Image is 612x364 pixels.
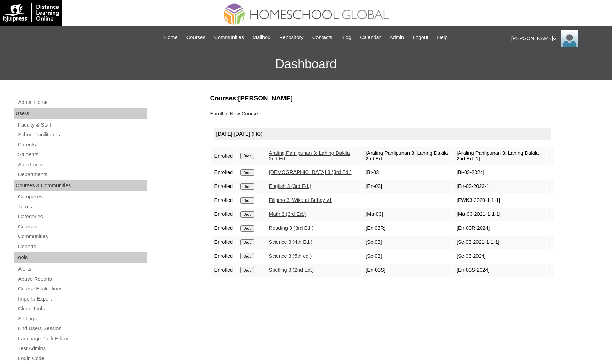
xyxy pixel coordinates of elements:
[249,33,274,41] a: Mailbox
[362,236,452,249] td: [Sc-03]
[17,160,147,169] a: Auto Login
[453,147,547,165] td: [Araling Panlipunan 3: Lahing Dakila 2nd Ed.-1]
[437,33,447,41] span: Help
[211,33,247,41] a: Communities
[211,264,237,277] td: Enrolled
[453,264,547,277] td: [En-03S-2024]
[561,30,578,47] img: Ariane Ebuen
[17,170,147,179] a: Departments
[269,197,332,203] a: Filipino 3: Wika at Buhay v1
[17,232,147,241] a: Communities
[14,108,147,119] div: Users
[453,194,547,207] td: [FWK3-2020-1-1-1]
[17,222,147,231] a: Courses
[453,208,547,221] td: [Ma-03-2021-1-1-1]
[240,211,254,218] input: Drop
[186,33,206,41] span: Courses
[3,3,59,22] img: logo-white.png
[269,239,312,245] a: Science 3 (4th Ed.)
[240,253,254,259] input: Drop
[17,242,147,251] a: Reports
[17,212,147,221] a: Categories
[269,211,306,217] a: Math 3 (3rd Ed.)
[210,94,555,103] h3: Courses:[PERSON_NAME]
[17,324,147,333] a: End Users Session
[17,141,147,149] a: Parents
[17,295,147,303] a: Import / Export
[3,48,609,80] h3: Dashboard
[17,130,147,139] a: School Facilitators
[338,33,355,41] a: Blog
[211,208,237,221] td: Enrolled
[362,222,452,235] td: [En 03R]
[210,111,258,116] a: Enroll in New Course
[14,252,147,263] div: Tools
[362,166,452,179] td: [Bi-03]
[17,275,147,283] a: Abuse Reports
[17,265,147,273] a: Alerts
[17,98,147,107] a: Admin Home
[240,267,254,273] input: Drop
[240,197,254,204] input: Drop
[17,334,147,343] a: Language Pack Editor
[269,267,314,273] a: Spelling 3 (2nd Ed.)
[211,166,237,179] td: Enrolled
[17,314,147,323] a: Settings
[240,153,254,159] input: Drop
[14,180,147,191] div: Courses & Communities
[269,225,313,231] a: Reading 3 (3rd Ed.)
[341,33,351,41] span: Blog
[269,169,351,175] a: [DEMOGRAPHIC_DATA] 3 (3rd Ed.)
[253,33,270,41] span: Mailbox
[362,264,452,277] td: [En-03S]
[17,192,147,201] a: Campuses
[17,354,147,363] a: Login Code
[269,183,311,189] a: English 3 (3rd Ed.)
[17,150,147,159] a: Students
[511,30,605,47] div: [PERSON_NAME]
[360,33,381,41] span: Calendar
[211,222,237,235] td: Enrolled
[17,304,147,313] a: Clone Tools
[211,147,237,165] td: Enrolled
[161,33,181,41] a: Home
[453,222,547,235] td: [En-03R-2024]
[453,236,547,249] td: [Sc-03-2021-1-1-1]
[409,33,432,41] a: Logout
[362,180,452,193] td: [En-03]
[386,33,408,41] a: Admin
[453,166,547,179] td: [Bi-03-2024]
[240,225,254,232] input: Drop
[269,150,350,162] a: Araling Panlipunan 3: Lahing Dakila 2nd Ed.
[276,33,307,41] a: Repository
[279,33,304,41] span: Repository
[17,121,147,129] a: Faculty & Staff
[17,344,147,353] a: Test Admins
[214,128,551,140] div: [DATE]-[DATE] (HG)
[453,180,547,193] td: [En-03-2023-1]
[214,33,244,41] span: Communities
[240,239,254,245] input: Drop
[312,33,332,41] span: Contacts
[362,250,452,263] td: [Sc-03]
[309,33,336,41] a: Contacts
[269,253,312,259] a: Science 3 (5th ed.)
[434,33,451,41] a: Help
[17,285,147,293] a: Course Evaluations
[17,203,147,211] a: Terms
[453,250,547,263] td: [Sc-03-2024]
[413,33,428,41] span: Logout
[357,33,384,41] a: Calendar
[211,180,237,193] td: Enrolled
[211,236,237,249] td: Enrolled
[211,194,237,207] td: Enrolled
[240,183,254,190] input: Drop
[362,208,452,221] td: [Ma-03]
[390,33,404,41] span: Admin
[183,33,209,41] a: Courses
[240,169,254,176] input: Drop
[164,33,178,41] span: Home
[211,250,237,263] td: Enrolled
[362,147,452,165] td: [Araling Panlipunan 3: Lahing Dakila 2nd Ed.]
